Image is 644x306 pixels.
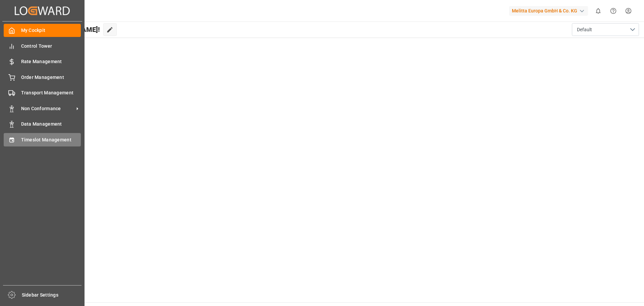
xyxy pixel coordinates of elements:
[21,43,81,50] span: Control Tower
[4,86,81,99] a: Transport Management
[4,24,81,37] a: My Cockpit
[4,55,81,68] a: Rate Management
[21,121,81,128] span: Data Management
[22,292,82,299] span: Sidebar Settings
[21,27,81,34] span: My Cockpit
[4,133,81,146] a: Timeslot Management
[4,71,81,84] a: Order Management
[21,58,81,65] span: Rate Management
[21,105,74,112] span: Non Conformance
[509,4,591,17] button: Melitta Europa GmbH & Co. KG
[21,136,81,143] span: Timeslot Management
[606,3,621,18] button: Help Center
[28,23,100,36] span: Hello [PERSON_NAME]!
[577,26,592,33] span: Default
[572,23,639,36] button: open menu
[591,3,606,18] button: show 0 new notifications
[21,74,81,81] span: Order Management
[21,89,81,96] span: Transport Management
[509,6,588,16] div: Melitta Europa GmbH & Co. KG
[4,118,81,131] a: Data Management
